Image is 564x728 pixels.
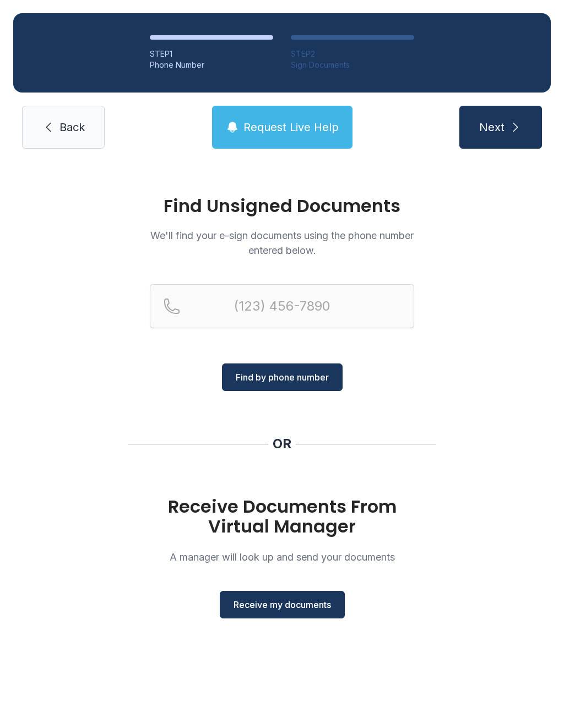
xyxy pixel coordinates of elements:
span: Next [479,119,505,135]
div: Sign Documents [291,59,414,70]
div: STEP 2 [291,48,414,59]
input: Reservation phone number [150,284,414,328]
span: Back [59,119,85,135]
span: Request Live Help [243,119,339,135]
span: Receive my documents [234,598,331,611]
p: A manager will look up and send your documents [150,550,414,564]
div: Phone Number [150,59,273,70]
div: OR [273,435,291,453]
h1: Receive Documents From Virtual Manager [150,497,414,536]
div: STEP 1 [150,48,273,59]
span: Find by phone number [236,371,329,384]
p: We'll find your e-sign documents using the phone number entered below. [150,228,414,258]
h1: Find Unsigned Documents [150,197,414,215]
